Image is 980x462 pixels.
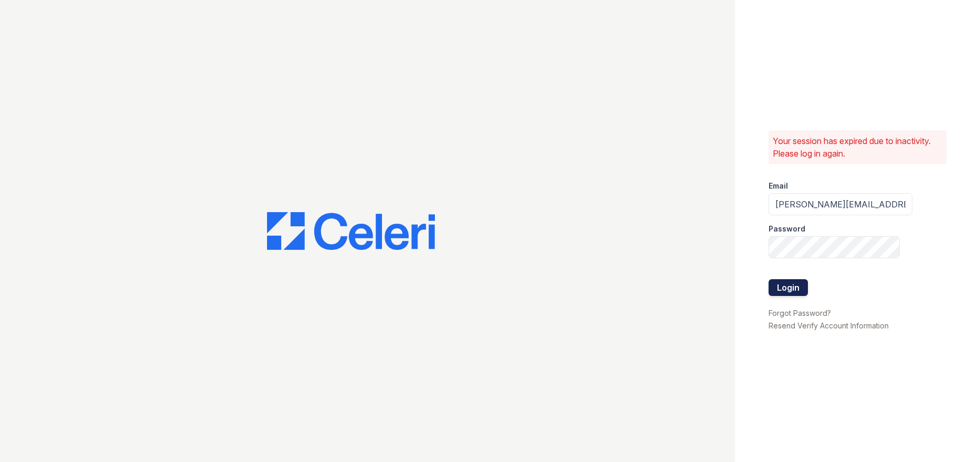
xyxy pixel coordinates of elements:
a: Resend Verify Account Information [769,321,889,330]
a: Forgot Password? [769,309,831,317]
p: Your session has expired due to inactivity. Please log in again. [773,135,942,160]
img: CE_Logo_Blue-a8612792a0a2168367f1c8372b55b34899dd931a85d93a1a3d3e32e68fde9ad4.png [267,212,435,250]
button: Login [769,279,808,296]
label: Email [769,181,788,191]
label: Password [769,224,805,234]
